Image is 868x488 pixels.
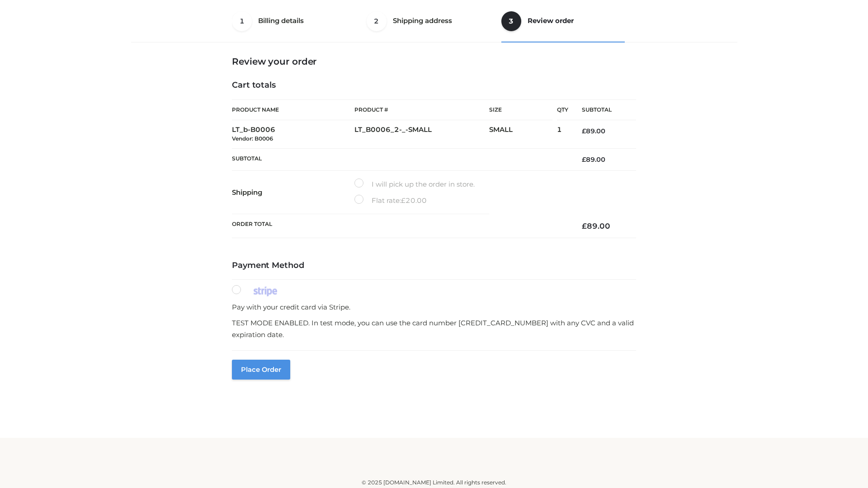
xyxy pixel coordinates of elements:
label: Flat rate: [354,195,427,206]
td: LT_B0006_2-_-SMALL [354,120,489,149]
p: Pay with your credit card via Stripe. [232,301,636,313]
span: £ [401,196,406,205]
span: £ [582,127,586,135]
bdi: 89.00 [582,221,610,230]
bdi: 89.00 [582,155,605,164]
p: TEST MODE ENABLED. In test mode, you can use the card number [CREDIT_CARD_NUMBER] with any CVC an... [232,317,636,340]
th: Shipping [232,171,354,214]
th: Size [489,100,552,120]
th: Subtotal [232,148,568,170]
h4: Payment Method [232,261,636,271]
h4: Cart totals [232,80,636,90]
th: Qty [557,99,568,120]
td: LT_b-B0006 [232,120,354,149]
bdi: 89.00 [582,127,605,135]
bdi: 20.00 [401,196,427,205]
th: Product # [354,99,489,120]
h3: Review your order [232,56,636,67]
td: 1 [557,120,568,149]
button: Place order [232,360,290,380]
th: Order Total [232,214,568,238]
div: © 2025 [DOMAIN_NAME] Limited. All rights reserved. [134,478,734,487]
span: £ [582,221,587,230]
th: Product Name [232,99,354,120]
small: Vendor: B0006 [232,135,273,142]
td: SMALL [489,120,557,149]
th: Subtotal [568,100,636,120]
label: I will pick up the order in store. [354,178,475,190]
span: £ [582,155,586,164]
